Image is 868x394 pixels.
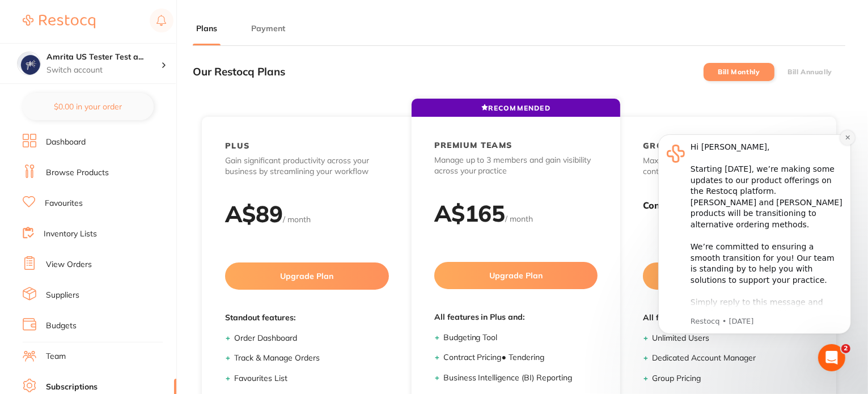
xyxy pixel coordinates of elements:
h2: A$ 89 [225,200,283,228]
span: 2 [841,344,850,353]
h2: A$ 165 [434,199,506,227]
iframe: Intercom live chat [818,344,845,371]
h4: Amrita US Tester Test account [46,52,161,63]
a: Dashboard [46,137,86,148]
img: Restocq Logo [23,15,95,28]
button: $0.00 in your order [23,93,154,120]
li: Business Intelligence (BI) Reporting [443,372,598,384]
span: All features in Plus and: [434,312,598,323]
button: Plans [193,23,221,34]
p: Manage up to 3 members and gain visibility across your practice [434,155,598,177]
button: Upgrade Plan [434,262,598,289]
li: Order Dashboard [234,333,389,344]
a: Suppliers [46,290,79,301]
li: Favourites List [234,373,389,384]
button: Upgrade Plan [225,262,389,290]
h3: Our Restocq Plans [193,66,285,78]
a: Restocq Logo [23,9,95,35]
span: Standout features: [225,312,389,324]
iframe: Intercom notifications message [641,117,868,363]
li: Track & Manage Orders [234,353,389,364]
p: Message from Restocq, sent 1w ago [49,199,201,209]
p: Switch account [46,65,161,76]
span: / month [506,214,533,224]
a: Team [46,351,66,362]
li: Contract Pricing ● Tendering [443,352,598,363]
span: RECOMMENDED [481,104,551,112]
button: Payment [248,23,289,34]
label: Bill Annually [787,68,832,76]
li: Group Pricing [652,373,807,384]
a: Favourites [45,198,83,209]
a: View Orders [46,259,92,270]
li: Budgeting Tool [443,332,598,344]
a: Subscriptions [46,382,98,393]
p: Gain significant productivity across your business by streamlining your workflow [225,155,389,177]
span: / month [283,214,311,224]
h2: PREMIUM TEAMS [434,140,513,150]
div: Hi [PERSON_NAME], ​ Starting [DATE], we’re making some updates to our product offerings on the Re... [49,24,201,291]
a: Budgets [46,320,77,332]
a: Inventory Lists [44,228,97,240]
img: Amrita US Tester Test account [18,52,40,75]
button: Dismiss notification [199,13,214,28]
a: Browse Products [46,167,109,179]
label: Bill Monthly [718,68,760,76]
h2: PLUS [225,141,250,151]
